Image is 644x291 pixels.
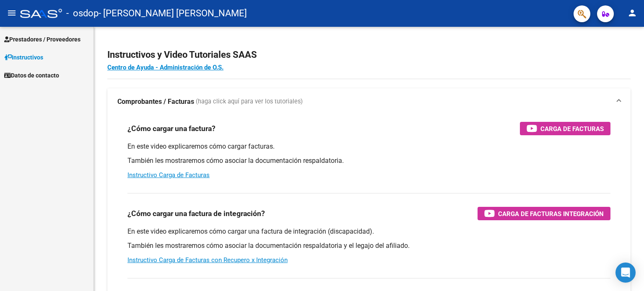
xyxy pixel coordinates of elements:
mat-icon: menu [7,8,17,18]
span: Carga de Facturas [540,124,604,134]
p: En este video explicaremos cómo cargar facturas. [127,142,610,151]
span: - osdop [66,4,99,23]
a: Centro de Ayuda - Administración de O.S. [107,64,223,71]
span: Datos de contacto [4,71,59,80]
button: Carga de Facturas Integración [478,207,610,220]
span: - [PERSON_NAME] [PERSON_NAME] [99,4,247,23]
span: (haga click aquí para ver los tutoriales) [196,97,303,106]
p: También les mostraremos cómo asociar la documentación respaldatoria. [127,156,610,165]
mat-icon: person [627,8,637,18]
span: Instructivos [4,53,43,62]
p: En este video explicaremos cómo cargar una factura de integración (discapacidad). [127,227,610,236]
a: Instructivo Carga de Facturas [127,171,210,179]
strong: Comprobantes / Facturas [117,97,194,106]
p: También les mostraremos cómo asociar la documentación respaldatoria y el legajo del afiliado. [127,241,610,250]
h3: ¿Cómo cargar una factura? [127,123,216,134]
span: Prestadores / Proveedores [4,35,80,44]
h3: ¿Cómo cargar una factura de integración? [127,208,265,219]
mat-expansion-panel-header: Comprobantes / Facturas (haga click aquí para ver los tutoriales) [107,88,631,115]
h2: Instructivos y Video Tutoriales SAAS [107,47,631,63]
span: Carga de Facturas Integración [498,209,604,219]
a: Instructivo Carga de Facturas con Recupero x Integración [127,256,288,264]
div: Open Intercom Messenger [615,263,636,283]
button: Carga de Facturas [520,122,610,135]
